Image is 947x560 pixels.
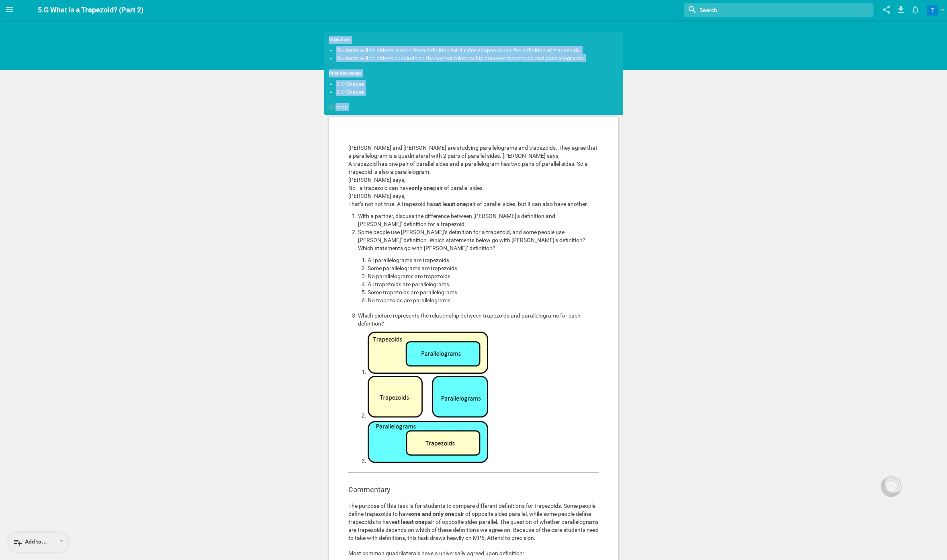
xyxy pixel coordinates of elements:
strong: at least one [395,519,425,525]
img: 2_11566b4e57001b6ab6fdbb4fe1fc81a8 [368,376,488,417]
strong: Objectives [329,37,351,42]
span: 2-D Shapes [336,89,364,95]
p: [PERSON_NAME] and [PERSON_NAME] are studying parallelograms and trapezoids. They agree that a par... [348,144,599,160]
li: Some people use [PERSON_NAME]’s definition for a trapezoid, and some people use [PERSON_NAME]’ de... [358,228,599,304]
img: 1_99de85bde9d1ed4ef1f7adc887f907bb [368,332,488,374]
strong: one and only one [411,511,454,517]
h3: Commentary [348,485,599,495]
span: 5.G What is a Trapezoid? (Part 2) [38,6,143,14]
p: Most common quadrilaterals have a universally agreed upon definition: [348,549,599,557]
li: Some parallelograms are trapezoids. [368,264,599,272]
img: 3_ade1aa7e467394976f6f9c2ee6871e8a [368,419,488,463]
li: Some trapezoids are parallelograms. [368,288,599,296]
span: 2-D Shapes [336,81,364,87]
input: Search [699,5,812,15]
li: No parallelograms are trapezoids. [368,272,599,280]
li: All parallelograms are trapezoids. [368,256,599,264]
li: Students will be able to reason from definition for 4 sides shapes about the definition of trapez... [336,46,618,54]
blockquote: A trapezoid has one pair of parallel sides and a parallelogram has two pairs of parallel sides. S... [348,160,599,176]
blockquote: That’s not not true. A trapezoid has pair of parallel sides, but it can also have another. [348,200,599,208]
div: [PERSON_NAME] says, [PERSON_NAME] says, [348,144,599,465]
li: Which picture represents the relationship between trapezoids and parallelograms for each definition? [358,312,599,465]
div: Add to… [13,538,47,547]
strong: at least one [436,201,466,207]
strong: Prior Knowledge [329,71,362,76]
span: mins [329,104,348,110]
p: The purpose of this task is for students to compare different definitions for trapezoids. Some pe... [348,502,599,542]
blockquote: No - a trapezoid can have pair of parallel sides. [348,184,599,192]
li: All trapezoids are parallelograms. [368,280,599,288]
li: With a partner, discuss the difference between [PERSON_NAME]’s definition and [PERSON_NAME]’ defi... [358,212,599,228]
li: No trapezoids are parallelograms. [368,296,599,304]
strong: only one [411,185,433,191]
li: Students will be able to conclude on the correct relationship between trapezoids and parallelograms. [336,54,618,62]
